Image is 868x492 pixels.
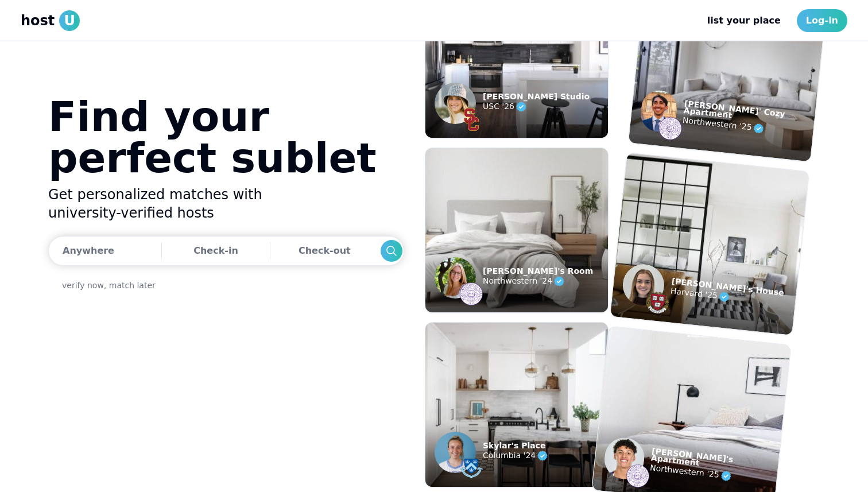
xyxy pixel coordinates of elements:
[48,236,404,266] button: AnywhereCheck-inCheck-outSearch
[682,114,813,141] p: Northwestern '25
[649,461,777,488] p: Northwestern '25
[21,11,55,30] span: host
[698,9,847,32] nav: Main
[483,442,549,449] p: Skylar's Place
[651,447,779,474] p: [PERSON_NAME]'s Apartment
[483,449,549,463] p: Columbia '24
[48,96,377,179] h1: Find your perfect sublet
[671,277,784,296] p: [PERSON_NAME]'s House
[193,239,238,262] div: Check-in
[670,284,784,309] p: Harvard '25
[63,239,114,262] div: Anywhere
[483,93,590,100] p: [PERSON_NAME] Studio
[460,457,483,480] img: example listing host
[698,9,790,32] a: list your place
[483,268,593,274] p: [PERSON_NAME]'s Room
[435,83,476,124] img: example listing host
[48,185,404,222] h2: Get personalized matches with university-verified hosts
[657,116,683,141] img: example listing host
[381,240,402,262] div: Search
[21,10,80,31] a: hostU
[621,262,666,308] img: example listing host
[460,282,483,305] img: example listing host
[683,100,815,127] p: [PERSON_NAME]' Cozy Apartment
[639,88,679,133] img: example listing host
[425,148,608,312] img: example listing
[603,436,646,481] img: example listing host
[625,463,650,489] img: example listing host
[435,257,476,299] img: example listing host
[62,280,156,291] a: verify now, match later
[645,290,671,315] img: example listing host
[610,153,809,335] img: example listing
[435,432,476,473] img: example listing host
[59,10,80,31] span: U
[483,274,593,288] p: Northwestern '24
[425,323,608,487] img: example listing
[483,100,590,114] p: USC '26
[299,239,351,262] div: Check-out
[460,108,483,131] img: example listing host
[797,9,847,32] a: Log-in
